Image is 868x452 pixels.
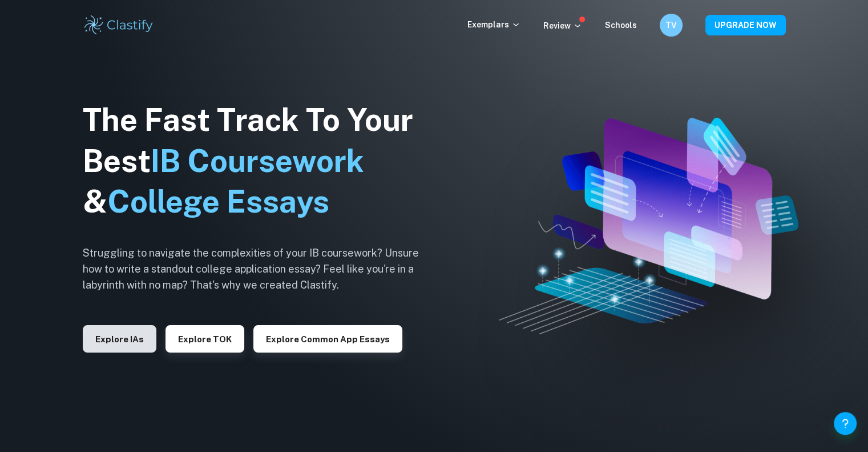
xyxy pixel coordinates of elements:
a: Explore IAs [83,333,156,344]
p: Exemplars [467,18,520,31]
button: Explore TOK [165,325,244,353]
span: IB Coursework [151,143,364,179]
img: Clastify logo [83,14,155,37]
span: College Essays [107,183,329,219]
button: Help and Feedback [834,412,857,435]
p: Review [543,19,582,32]
h6: Struggling to navigate the complexities of your IB coursework? Unsure how to write a standout col... [83,245,437,293]
h1: The Fast Track To Your Best & [83,99,437,223]
button: Explore Common App essays [253,325,402,353]
a: Explore Common App essays [253,333,402,344]
img: Clastify hero [499,118,798,335]
button: Explore IAs [83,325,156,353]
button: TV [660,14,683,37]
button: UPGRADE NOW [705,15,786,35]
a: Explore TOK [165,333,244,344]
h6: TV [664,19,677,31]
a: Schools [605,21,637,30]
